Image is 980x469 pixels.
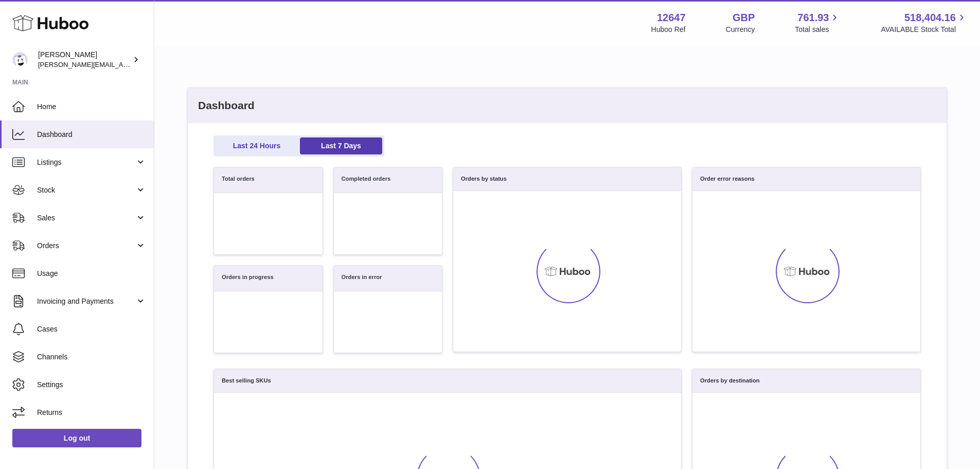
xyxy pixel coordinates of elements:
div: Currency [726,25,755,34]
div: Huboo Ref [651,25,686,34]
span: Listings [37,158,135,167]
a: Log out [12,429,141,447]
h3: Orders by destination [700,377,760,385]
span: AVAILABLE Stock Total [881,25,968,34]
h3: Orders by status [461,175,507,183]
img: peter@pinter.co.uk [12,52,28,67]
a: 761.93 Total sales [795,11,841,34]
span: Stock [37,185,135,195]
h3: Orders in progress [222,273,274,283]
span: Orders [37,241,135,251]
a: Last 7 Days [300,137,382,154]
h3: Order error reasons [700,175,755,183]
span: Dashboard [37,130,146,140]
h3: Total orders [222,175,255,185]
span: Cases [37,324,146,334]
span: Settings [37,380,146,390]
span: Usage [37,269,146,279]
strong: GBP [733,11,755,25]
h3: Completed orders [342,175,391,185]
a: 518,404.16 AVAILABLE Stock Total [881,11,968,34]
a: Last 24 Hours [216,137,298,154]
span: Home [37,102,146,112]
h2: Dashboard [188,88,947,123]
strong: 12647 [657,11,686,25]
span: [PERSON_NAME][EMAIL_ADDRESS][PERSON_NAME][DOMAIN_NAME] [38,60,261,68]
h3: Orders in error [342,273,382,283]
span: Invoicing and Payments [37,297,135,306]
span: 761.93 [797,11,829,25]
h3: Best selling SKUs [222,377,271,385]
span: Returns [37,408,146,418]
span: 518,404.16 [904,11,956,25]
span: Channels [37,352,146,362]
div: [PERSON_NAME] [38,50,131,70]
span: Sales [37,213,135,223]
span: Total sales [795,25,841,34]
